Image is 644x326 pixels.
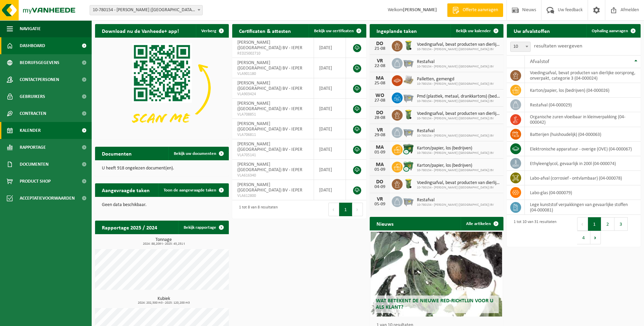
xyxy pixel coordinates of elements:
[20,88,45,105] span: Gebruikers
[314,29,354,33] span: Bekijk uw certificaten
[417,111,500,117] span: Voedingsafval, bevat producten van dierlijke oorsprong, onverpakt, categorie 3
[601,217,614,231] button: 2
[237,182,302,193] span: [PERSON_NAME] ([GEOGRAPHIC_DATA]) BV - IEPER
[95,221,164,234] h2: Rapportage 2025 / 2024
[373,179,387,185] div: DO
[373,150,387,155] div: 01-09
[20,139,46,156] span: Rapportage
[590,231,601,244] button: Next
[525,68,641,83] td: voedingsafval, bevat producten van dierlijke oorsprong, onverpakt, categorie 3 (04-000024)
[20,54,59,71] span: Bedrijfsgegevens
[614,217,628,231] button: 3
[314,58,346,78] td: [DATE]
[98,301,229,305] span: 2024: 202,500 m3 - 2025: 120,200 m3
[510,217,556,245] div: 1 tot 10 van 31 resultaten
[417,65,494,69] span: 10-780154 - [PERSON_NAME] ([GEOGRAPHIC_DATA]) BV
[461,217,503,230] a: Alle artikelen
[373,81,387,86] div: 25-08
[20,156,49,173] span: Documenten
[237,91,309,97] span: VLA903424
[237,193,309,199] span: VLA612800
[95,24,186,37] h2: Download nu de Vanheede+ app!
[164,188,216,192] span: Toon de aangevraagde taken
[511,42,530,52] span: 10
[417,99,500,103] span: 10-780154 - [PERSON_NAME] ([GEOGRAPHIC_DATA]) BV
[237,60,302,71] span: [PERSON_NAME] ([GEOGRAPHIC_DATA]) BV - IEPER
[417,128,494,134] span: Restafval
[314,139,346,160] td: [DATE]
[447,3,503,17] a: Offerte aanvragen
[507,24,557,37] h2: Uw afvalstoffen
[403,91,414,103] img: WB-2500-GAL-GY-01
[417,146,494,151] span: Karton/papier, los (bedrijven)
[417,203,494,207] span: 10-780154 - [PERSON_NAME] ([GEOGRAPHIC_DATA]) BV
[525,112,641,127] td: organische zuren vloeibaar in kleinverpakking (04-000042)
[373,110,387,116] div: DO
[403,161,414,172] img: WB-0770-CU
[373,167,387,172] div: 01-09
[373,185,387,189] div: 04-09
[525,98,641,112] td: restafval (04-000029)
[525,156,641,171] td: ethyleenglycol, gevaarlijk in 200l (04-000074)
[525,171,641,185] td: labo-afval (corrosief - ontvlambaar) (04-000078)
[461,7,500,14] span: Offerte aanvragen
[237,71,309,77] span: VLA901180
[403,126,414,138] img: WB-2500-GAL-GY-01
[588,217,601,231] button: 1
[20,20,41,37] span: Navigatie
[577,217,588,231] button: Previous
[314,99,346,119] td: [DATE]
[373,162,387,167] div: MA
[237,142,302,152] span: [PERSON_NAME] ([GEOGRAPHIC_DATA]) BV - IEPER
[237,152,309,158] span: VLA705141
[417,186,500,190] span: 10-780154 - [PERSON_NAME] ([GEOGRAPHIC_DATA]) BV
[196,24,228,38] button: Verberg
[95,147,139,160] h2: Documenten
[417,134,494,138] span: 10-780154 - [PERSON_NAME] ([GEOGRAPHIC_DATA]) BV
[403,143,414,155] img: WB-1100-CU
[373,202,387,207] div: 05-09
[417,163,494,168] span: Karton/papier, los (bedrijven)
[403,109,414,120] img: WB-0140-HPE-GN-50
[201,29,216,33] span: Verberg
[417,117,500,121] span: 10-780154 - [PERSON_NAME] ([GEOGRAPHIC_DATA]) BV
[373,93,387,98] div: WO
[237,132,309,138] span: VLA706811
[314,160,346,180] td: [DATE]
[373,145,387,150] div: MA
[98,242,229,246] span: 2024: 88,209 t - 2025: 45,251 t
[373,64,387,68] div: 22-08
[102,203,222,207] p: Geen data beschikbaar.
[586,24,640,38] a: Ophaling aanvragen
[20,122,41,139] span: Kalender
[456,29,491,33] span: Bekijk uw kalender
[371,232,502,317] a: Wat betekent de nieuwe RED-richtlijn voor u als klant?
[403,40,414,51] img: WB-0140-HPE-GN-50
[417,180,500,186] span: Voedingsafval, bevat producten van dierlijke oorsprong, onverpakt, categorie 3
[373,133,387,138] div: 29-08
[450,24,503,38] a: Bekijk uw kalender
[373,41,387,46] div: DO
[373,197,387,202] div: VR
[237,40,302,50] span: [PERSON_NAME] ([GEOGRAPHIC_DATA]) BV - IEPER
[510,42,531,52] span: 10
[90,5,202,15] span: 10-780154 - ROYAL SANDERS (BELGIUM) BV - IEPER
[417,168,494,172] span: 10-780154 - [PERSON_NAME] ([GEOGRAPHIC_DATA]) BV
[592,29,628,33] span: Ophaling aanvragen
[530,59,549,64] span: Afvalstof
[403,195,414,207] img: WB-2500-GAL-GY-01
[525,127,641,142] td: batterijen (huishoudelijk) (04-000063)
[314,119,346,139] td: [DATE]
[314,38,346,58] td: [DATE]
[352,203,363,216] button: Next
[20,105,46,122] span: Contracten
[237,81,302,91] span: [PERSON_NAME] ([GEOGRAPHIC_DATA]) BV - IEPER
[417,151,494,155] span: 10-780154 - [PERSON_NAME] ([GEOGRAPHIC_DATA]) BV
[403,57,414,68] img: WB-2500-GAL-GY-01
[525,83,641,98] td: karton/papier, los (bedrijven) (04-000026)
[403,178,414,189] img: WB-0140-HPE-GN-50
[328,203,339,216] button: Previous
[314,78,346,99] td: [DATE]
[534,43,582,49] label: resultaten weergeven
